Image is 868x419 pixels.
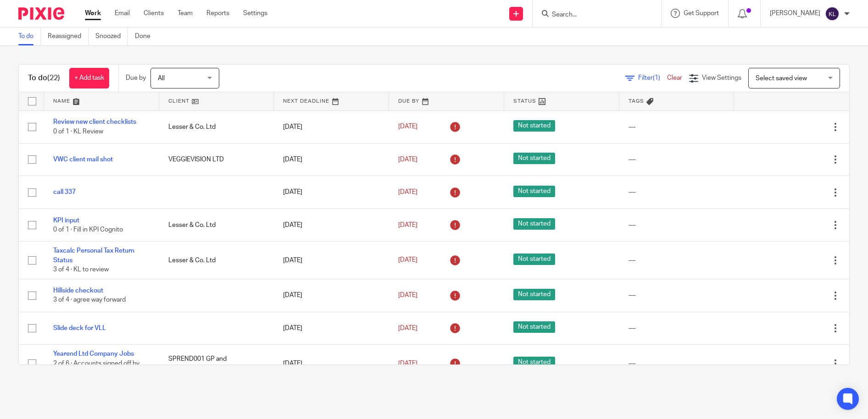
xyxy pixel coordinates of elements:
[53,128,103,135] span: 0 of 1 · KL Review
[53,217,79,224] a: KPI input
[126,73,146,83] p: Due by
[69,68,109,88] a: + Add task
[629,221,725,230] div: ---
[53,297,126,303] span: 3 of 4 · agree way forward
[629,122,725,132] div: ---
[48,28,89,45] a: Reassigned
[115,9,130,18] a: Email
[243,9,267,18] a: Settings
[85,9,101,18] a: Work
[629,155,725,164] div: ---
[53,351,134,357] a: Yearend Ltd Company Jobs
[53,248,134,263] a: Taxcalc Personal Tax Return Status
[274,176,389,209] td: [DATE]
[513,289,555,300] span: Not started
[398,156,417,163] span: [DATE]
[178,9,193,18] a: Team
[629,99,644,104] span: Tags
[47,74,60,82] span: (22)
[274,209,389,241] td: [DATE]
[53,266,109,273] span: 3 of 4 · KL to review
[398,257,417,264] span: [DATE]
[135,28,157,45] a: Done
[206,9,229,18] a: Reports
[513,321,555,333] span: Not started
[398,292,417,298] span: [DATE]
[513,357,555,368] span: Not started
[53,156,113,163] a: VWC client mail shot
[159,345,274,382] td: SPREND001 GP and Gastroenterology Services Ltd
[629,359,725,368] div: ---
[53,287,103,294] a: Hillside checkout
[398,124,417,130] span: [DATE]
[513,186,555,197] span: Not started
[629,324,725,333] div: ---
[398,360,417,367] span: [DATE]
[53,325,106,331] a: Slide deck for VLL
[53,119,136,125] a: Review new client checklists
[274,312,389,344] td: [DATE]
[274,143,389,176] td: [DATE]
[398,325,417,331] span: [DATE]
[274,345,389,382] td: [DATE]
[629,187,725,197] div: ---
[513,153,555,164] span: Not started
[158,75,165,82] span: All
[144,9,164,18] a: Clients
[18,28,41,45] a: To do
[398,189,417,195] span: [DATE]
[629,256,725,265] div: ---
[274,110,389,143] td: [DATE]
[513,254,555,265] span: Not started
[638,75,667,81] span: Filter
[513,120,555,132] span: Not started
[53,360,139,376] span: 2 of 6 · Accounts signed off by client via Adobe Sign
[28,73,60,83] h1: To do
[274,242,389,279] td: [DATE]
[159,209,274,241] td: Lesser & Co. Ltd
[702,75,741,81] span: View Settings
[159,242,274,279] td: Lesser & Co. Ltd
[18,7,64,20] img: Pixie
[95,28,128,45] a: Snoozed
[274,279,389,312] td: [DATE]
[653,75,660,81] span: (1)
[825,6,840,21] img: svg%3E
[159,143,274,176] td: VEGGIEVISION LTD
[53,226,123,233] span: 0 of 1 · Fill in KPI Cognito
[770,9,820,18] p: [PERSON_NAME]
[551,11,634,19] input: Search
[629,291,725,300] div: ---
[513,218,555,230] span: Not started
[756,75,807,82] span: Select saved view
[667,75,682,81] a: Clear
[159,110,274,143] td: Lesser & Co. Ltd
[53,189,76,195] a: call 337
[398,222,417,228] span: [DATE]
[684,10,719,17] span: Get Support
